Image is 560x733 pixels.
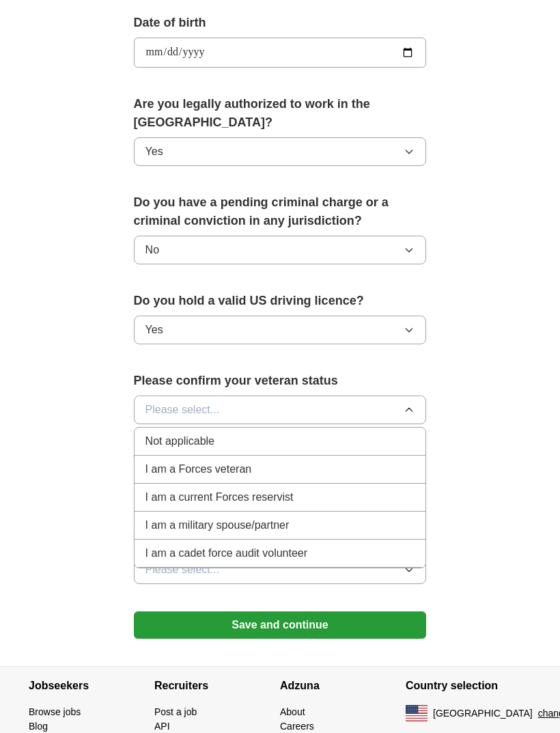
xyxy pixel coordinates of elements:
span: I am a cadet force audit volunteer [145,545,307,562]
span: I am a current Forces reservist [145,489,294,506]
label: Do you have a pending criminal charge or a criminal conviction in any jurisdiction? [134,193,427,230]
span: Yes [145,143,163,160]
button: Please select... [134,555,427,584]
label: Please confirm your veteran status [134,372,427,390]
button: Yes [134,137,427,166]
span: Not applicable [145,433,214,450]
h4: Country selection [406,667,531,705]
a: Careers [280,721,314,732]
a: Browse jobs [29,706,81,717]
a: API [154,721,170,732]
label: Date of birth [134,14,427,32]
button: Please select... [134,396,427,424]
span: Please select... [145,402,220,418]
label: Do you hold a valid US driving licence? [134,292,427,310]
a: Post a job [154,706,197,717]
span: [GEOGRAPHIC_DATA] [433,706,533,721]
span: No [145,242,159,258]
button: Yes [134,316,427,344]
button: Save and continue [134,611,427,639]
button: No [134,236,427,264]
span: I am a Forces veteran [145,461,252,478]
img: US flag [406,705,428,721]
a: About [280,706,305,717]
span: Yes [145,322,163,338]
span: I am a military spouse/partner [145,517,290,534]
a: Blog [29,721,48,732]
label: Are you legally authorized to work in the [GEOGRAPHIC_DATA]? [134,95,427,132]
span: Please select... [145,562,220,578]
